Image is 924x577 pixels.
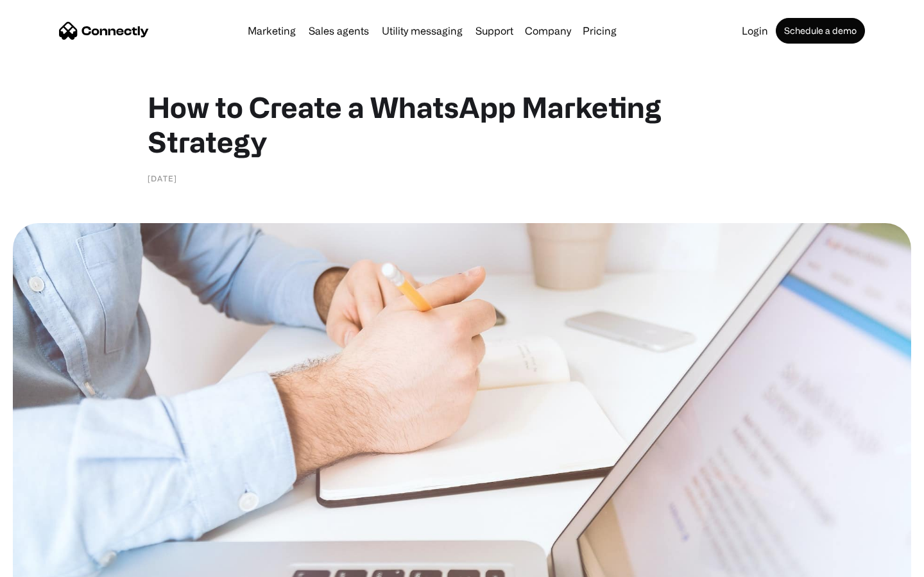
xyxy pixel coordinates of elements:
a: Login [737,26,773,36]
a: Pricing [577,26,622,36]
div: [DATE] [148,172,177,185]
aside: Language selected: English [13,555,77,573]
a: Schedule a demo [776,18,865,44]
div: Company [525,22,571,40]
a: Support [470,26,518,36]
h1: How to Create a WhatsApp Marketing Strategy [148,90,776,159]
a: Sales agents [304,26,374,36]
ul: Language list [26,555,77,573]
a: Marketing [243,26,301,36]
a: Utility messaging [377,26,468,36]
